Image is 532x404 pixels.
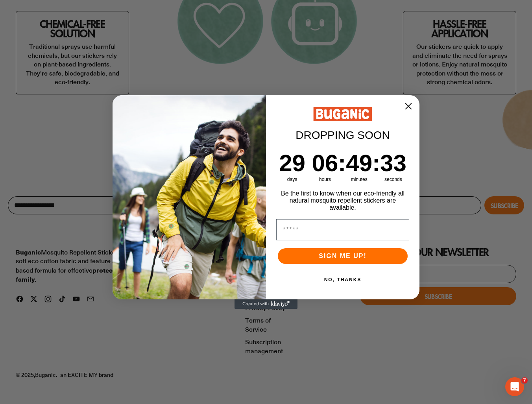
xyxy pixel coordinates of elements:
div: hours [319,177,331,182]
img: df7a2254-b63c-4995-9da0-6e61f57094a0.jpeg [113,95,266,299]
span: DROPPING SOON [296,129,390,141]
button: Close dialog [401,99,416,113]
span: 49 [346,149,372,177]
span: : [338,149,346,177]
div: days [287,177,297,182]
div: seconds [384,177,402,182]
span: 06 [312,149,338,177]
a: Created with Klaviyo - opens in a new tab [235,299,297,309]
img: Buganic [313,107,372,121]
button: SIGN ME UP! [278,248,408,264]
iframe: Intercom live chat [505,377,524,396]
span: Be the first to know when our eco-friendly all natural mosquito repellent stickers are available. [281,190,405,211]
span: 7 [521,377,528,384]
button: NO, THANKS [276,272,409,288]
div: minutes [351,177,368,182]
span: 29 [279,149,305,177]
span: : [372,149,380,177]
span: 33 [380,149,406,177]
